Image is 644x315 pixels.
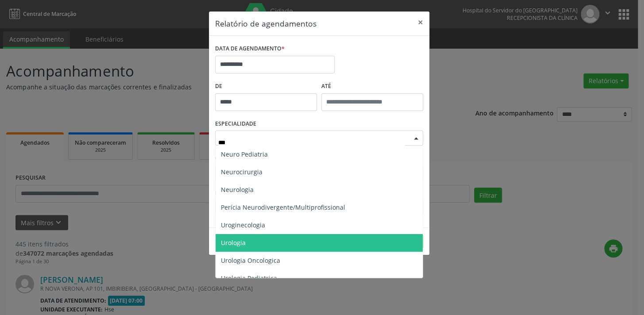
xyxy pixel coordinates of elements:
span: Neurologia [221,185,254,194]
span: Neuro Pediatria [221,150,268,158]
label: De [215,80,317,93]
span: Urologia Pediatrica [221,274,277,282]
label: ESPECIALIDADE [215,117,256,131]
label: ATÉ [321,80,423,93]
button: Close [412,12,429,33]
span: Urologia Oncologica [221,256,280,265]
span: Neurocirurgia [221,168,262,176]
span: Perícia Neurodivergente/Multiprofissional [221,203,345,211]
span: Uroginecologia [221,221,265,229]
label: DATA DE AGENDAMENTO [215,42,285,56]
h5: Relatório de agendamentos [215,18,316,29]
span: Urologia [221,238,246,247]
